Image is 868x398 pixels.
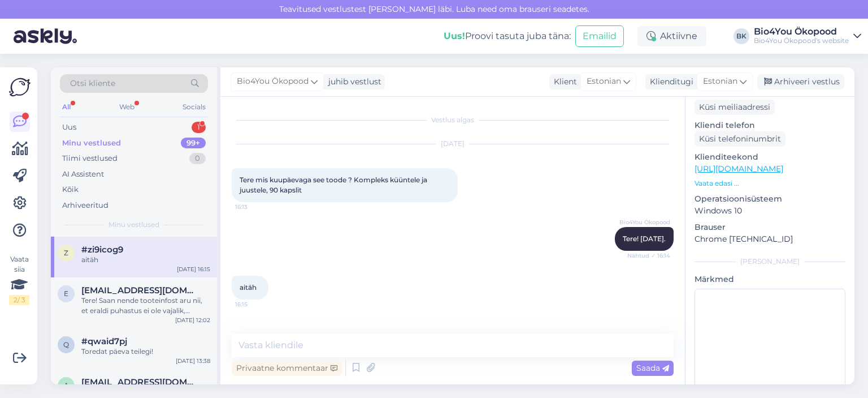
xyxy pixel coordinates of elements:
[695,221,845,233] p: Brauser
[636,363,669,373] span: Saada
[695,256,845,267] div: [PERSON_NAME]
[81,296,210,316] div: Tere! Saan nende tooteinfost aru nii, et eraldi puhastus ei ole vajalik, [PERSON_NAME] aga on nen...
[63,340,69,349] span: q
[703,75,737,88] span: Estonian
[695,119,845,131] p: Kliendi telefon
[754,27,861,45] a: Bio4You ÖkopoodBio4You Ökopood's website
[695,205,845,217] p: Windows 10
[695,233,845,245] p: Chrome [TECHNICAL_ID]
[189,153,206,164] div: 0
[240,176,429,194] span: Tere mis kuupäevaga see toode ? Kompleks küüntele ja juustele, 90 kapslit
[9,76,31,98] img: Askly Logo
[9,295,29,305] div: 2 / 3
[695,100,775,115] div: Küsi meiliaadressi
[192,122,206,133] div: 1
[62,138,121,149] div: Minu vestlused
[62,122,76,133] div: Uus
[62,169,104,180] div: AI Assistent
[695,164,783,174] a: [URL][DOMAIN_NAME]
[81,336,127,346] span: #qwaid7pj
[695,178,845,189] p: Vaata edasi ...
[62,200,108,211] div: Arhiveeritud
[81,346,210,357] div: Toredat päeva teilegi!
[117,100,137,114] div: Web
[177,265,210,273] div: [DATE] 16:15
[324,76,381,88] div: juhib vestlust
[587,75,621,88] span: Estonian
[645,76,693,88] div: Klienditugi
[81,285,199,296] span: elispahnapuu@gmail.com
[734,28,749,44] div: BK
[181,138,206,149] div: 99+
[757,74,844,89] div: Arhiveeri vestlus
[64,289,68,298] span: e
[695,151,845,163] p: Klienditeekond
[235,203,277,211] span: 16:13
[232,361,342,376] div: Privaatne kommentaar
[444,29,571,43] div: Proovi tasuta juba täna:
[695,131,785,147] div: Küsi telefoninumbrit
[81,245,123,255] span: #zi9icog9
[64,381,69,390] span: a
[60,100,73,114] div: All
[754,36,849,45] div: Bio4You Ökopood's website
[232,115,674,125] div: Vestlus algas
[64,249,68,257] span: z
[623,234,666,243] span: Tere! [DATE].
[176,357,210,365] div: [DATE] 13:38
[619,218,670,226] span: Bio4You Ökopood
[754,27,849,36] div: Bio4You Ökopood
[627,251,670,260] span: Nähtud ✓ 16:14
[81,377,199,387] span: amritakailaniangelarium@gmail.com
[180,100,208,114] div: Socials
[70,78,115,89] span: Otsi kliente
[549,76,577,88] div: Klient
[444,31,465,41] b: Uus!
[108,220,159,230] span: Minu vestlused
[695,193,845,205] p: Operatsioonisüsteem
[232,139,674,149] div: [DATE]
[62,184,79,195] div: Kõik
[237,75,309,88] span: Bio4You Ökopood
[9,254,29,305] div: Vaata siia
[62,153,118,164] div: Tiimi vestlused
[575,25,624,47] button: Emailid
[637,26,706,46] div: Aktiivne
[695,273,845,285] p: Märkmed
[240,283,257,292] span: aitäh
[81,255,210,265] div: aitäh
[175,316,210,324] div: [DATE] 12:02
[235,300,277,309] span: 16:15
